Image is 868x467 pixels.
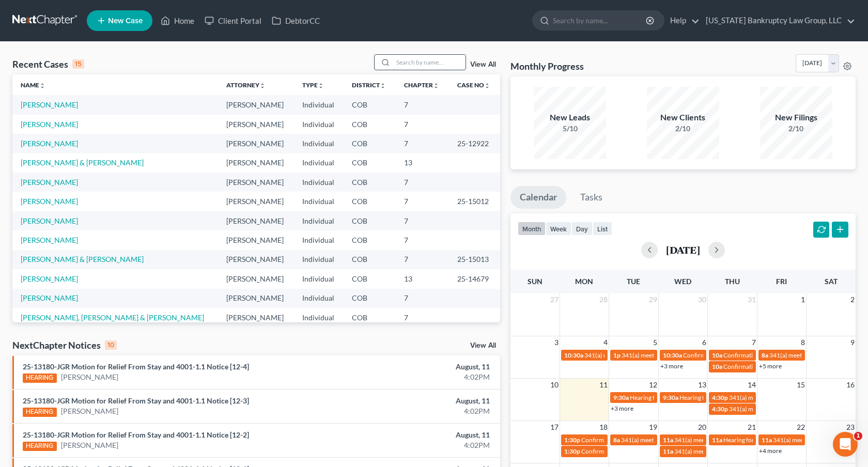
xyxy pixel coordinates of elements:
[12,58,84,70] div: Recent Cases
[344,230,396,250] td: COB
[613,351,621,359] span: 1p
[571,222,593,236] button: day
[666,244,700,255] h2: [DATE]
[21,81,45,89] a: Nameunfold_more
[344,308,396,327] td: COB
[549,421,560,433] span: 17
[21,274,78,283] a: [PERSON_NAME]
[611,404,633,412] a: +3 more
[584,351,739,359] span: 341(a) meeting for [PERSON_NAME] & [PERSON_NAME]
[712,405,728,413] span: 4:30p
[622,351,721,359] span: 341(a) meeting for [PERSON_NAME]
[341,440,490,450] div: 4:02PM
[294,115,344,134] td: Individual
[598,421,609,433] span: 18
[449,250,500,269] td: 25-15013
[553,336,560,349] span: 3
[553,11,647,30] input: Search by name...
[218,230,294,250] td: [PERSON_NAME]
[21,178,78,186] a: [PERSON_NAME]
[484,83,490,89] i: unfold_more
[21,293,78,302] a: [PERSON_NAME]
[12,339,117,351] div: NextChapter Notices
[61,406,118,416] a: [PERSON_NAME]
[470,61,496,68] a: View All
[396,250,449,269] td: 7
[647,112,719,123] div: New Clients
[396,173,449,192] td: 7
[259,83,266,89] i: unfold_more
[663,436,673,444] span: 11a
[344,289,396,308] td: COB
[647,123,719,134] div: 2/10
[729,394,829,401] span: 341(a) meeting for [PERSON_NAME]
[652,336,658,349] span: 5
[723,436,804,444] span: Hearing for [PERSON_NAME]
[674,447,829,455] span: 341(a) meeting for [PERSON_NAME] & [PERSON_NAME]
[396,134,449,153] td: 7
[581,436,700,444] span: Confirmation Hearing for [PERSON_NAME]
[760,112,832,123] div: New Filings
[630,394,710,401] span: Hearing for [PERSON_NAME]
[674,436,774,444] span: 341(a) meeting for [PERSON_NAME]
[598,293,609,306] span: 28
[760,123,832,134] div: 2/10
[528,277,542,286] span: Sun
[621,436,721,444] span: 341(a) meeting for [PERSON_NAME]
[294,269,344,288] td: Individual
[404,81,439,89] a: Chapterunfold_more
[396,192,449,211] td: 7
[380,83,386,89] i: unfold_more
[344,153,396,173] td: COB
[712,351,722,359] span: 10a
[396,95,449,114] td: 7
[697,421,707,433] span: 20
[593,222,612,236] button: list
[449,134,500,153] td: 25-12922
[747,421,757,433] span: 21
[341,406,490,416] div: 4:02PM
[849,293,856,306] span: 2
[218,211,294,230] td: [PERSON_NAME]
[21,197,78,206] a: [PERSON_NAME]
[729,405,829,413] span: 341(a) meeting for [PERSON_NAME]
[697,293,707,306] span: 30
[21,120,78,129] a: [PERSON_NAME]
[648,293,658,306] span: 29
[396,211,449,230] td: 7
[294,134,344,153] td: Individual
[61,372,118,382] a: [PERSON_NAME]
[21,100,78,109] a: [PERSON_NAME]
[294,173,344,192] td: Individual
[564,436,580,444] span: 1:30p
[759,447,782,455] a: +4 more
[602,336,609,349] span: 4
[344,95,396,114] td: COB
[660,362,683,370] a: +3 more
[23,362,249,371] a: 25-13180-JGR Motion for Relief From Stay and 4001-1.1 Notice [12-4]
[341,396,490,406] div: August, 11
[679,394,815,401] span: Hearing for [PERSON_NAME] & [PERSON_NAME]
[796,379,806,391] span: 15
[156,11,199,30] a: Home
[648,379,658,391] span: 12
[396,230,449,250] td: 7
[23,442,57,451] div: HEARING
[21,139,78,148] a: [PERSON_NAME]
[762,351,768,359] span: 8a
[294,153,344,173] td: Individual
[344,134,396,153] td: COB
[218,134,294,153] td: [PERSON_NAME]
[433,83,439,89] i: unfold_more
[341,372,490,382] div: 4:02PM
[845,421,856,433] span: 23
[571,186,612,209] a: Tasks
[697,379,707,391] span: 13
[294,308,344,327] td: Individual
[712,394,728,401] span: 4:30p
[396,153,449,173] td: 13
[776,277,787,286] span: Fri
[294,230,344,250] td: Individual
[549,293,560,306] span: 27
[199,11,267,30] a: Client Portal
